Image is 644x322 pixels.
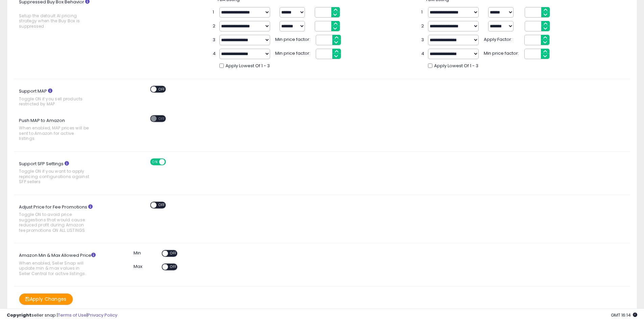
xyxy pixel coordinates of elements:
label: Support MAP [14,86,108,110]
span: ON [151,159,159,165]
span: Min price factor: [275,49,312,57]
label: Push MAP to Amazon [14,115,108,145]
span: OFF [168,251,179,256]
span: 2 [213,23,216,29]
span: Apply Factor: [484,35,521,43]
label: Min [134,250,141,256]
span: 1 [213,9,216,16]
span: Toggle ON to avoid price suggestions that would cause reduced profit during Amazon fee promotions... [19,212,91,233]
span: 1 [421,9,425,16]
label: Support SFP Settings [14,158,108,188]
button: Apply Changes [19,293,73,305]
span: When enabled, Seller Snap will update min & max values in Seller Central for active listings. [19,261,91,276]
a: Privacy Policy [88,312,117,318]
span: Apply Lowest Of 1 - 3 [434,63,478,69]
span: 3 [421,37,425,43]
span: 2 [421,23,425,29]
span: Toggle ON if you sell products restricted by MAP [19,96,91,107]
span: Setup the default AI pricing strategy when the Buy Box is suppressed [19,13,91,29]
span: 2025-09-6 16:14 GMT [611,312,637,318]
a: Terms of Use [58,312,87,318]
label: Amazon Min & Max Allowed Price [14,250,108,279]
strong: Copyright [7,312,31,318]
span: Min price factor: [275,35,312,43]
span: 4 [421,51,425,57]
span: Toggle ON if you want to apply repricing configurations against SFP sellers [19,169,91,184]
span: 3 [213,37,216,43]
span: OFF [165,159,176,165]
span: OFF [157,116,167,121]
span: OFF [157,202,167,208]
label: Max [134,264,142,270]
div: seller snap | | [7,312,117,319]
label: Adjust Price for Fee Promotions [14,202,108,236]
span: When enabled, MAP prices will be sent to Amazon for active listings. [19,125,91,141]
span: OFF [157,86,167,92]
span: Min price factor: [484,49,521,57]
span: OFF [168,264,179,270]
span: Apply Lowest Of 1 - 3 [225,63,270,69]
span: 4 [213,51,216,57]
